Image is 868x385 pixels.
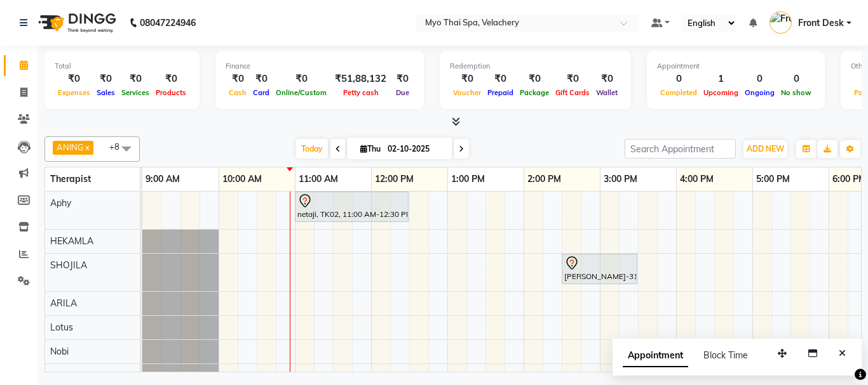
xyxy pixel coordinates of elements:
[330,72,391,86] div: ₹51,88,132
[55,88,93,97] span: Expenses
[593,88,621,97] span: Wallet
[50,370,78,381] span: ANING
[450,61,621,72] div: Redemption
[484,72,517,86] div: ₹0
[391,72,414,86] div: ₹0
[50,235,93,247] span: HEKAMLA
[517,88,552,97] span: Package
[593,72,621,86] div: ₹0
[57,142,84,152] span: ANING
[50,173,91,185] span: Therapist
[448,170,488,188] a: 1:00 PM
[833,344,851,363] button: Close
[552,88,593,97] span: Gift Cards
[700,88,742,97] span: Upcoming
[226,61,414,72] div: Finance
[50,259,87,271] span: SHOJILA
[296,139,328,159] span: Today
[657,72,700,86] div: 0
[226,88,250,97] span: Cash
[798,16,844,30] span: Front Desk
[677,170,717,188] a: 4:00 PM
[50,297,77,309] span: ARILA
[250,72,273,86] div: ₹0
[484,88,517,97] span: Prepaid
[742,88,778,97] span: Ongoing
[563,256,636,282] div: [PERSON_NAME]-3126 vel, TK01, 02:30 PM-03:30 PM, TRADITIONAL THAI DRY 60 min
[55,72,93,86] div: ₹0
[84,142,90,152] a: x
[552,72,593,86] div: ₹0
[32,5,119,41] img: logo
[743,140,787,158] button: ADD NEW
[742,72,778,86] div: 0
[340,88,382,97] span: Petty cash
[273,88,330,97] span: Online/Custom
[524,170,564,188] a: 2:00 PM
[778,88,815,97] span: No show
[625,139,736,159] input: Search Appointment
[600,170,641,188] a: 3:00 PM
[50,346,69,357] span: Nobi
[93,88,118,97] span: Sales
[393,88,412,97] span: Due
[296,193,407,220] div: netaji, TK02, 11:00 AM-12:30 PM, SWEDISH 90 min
[250,88,273,97] span: Card
[153,72,189,86] div: ₹0
[357,144,384,153] span: Thu
[753,170,793,188] a: 5:00 PM
[778,72,815,86] div: 0
[747,144,784,153] span: ADD NEW
[657,61,815,72] div: Appointment
[295,170,341,188] a: 11:00 AM
[703,349,748,361] span: Block Time
[450,72,484,86] div: ₹0
[55,61,189,72] div: Total
[770,11,792,34] img: Front Desk
[273,72,330,86] div: ₹0
[109,141,129,152] span: +8
[384,140,447,159] input: 2025-10-02
[372,170,417,188] a: 12:00 PM
[93,72,118,86] div: ₹0
[153,88,189,97] span: Products
[450,88,484,97] span: Voucher
[142,170,183,188] a: 9:00 AM
[517,72,552,86] div: ₹0
[50,197,71,209] span: Aphy
[118,88,153,97] span: Services
[219,170,265,188] a: 10:00 AM
[50,322,73,333] span: Lotus
[140,5,196,41] b: 08047224946
[700,72,742,86] div: 1
[623,344,688,367] span: Appointment
[118,72,153,86] div: ₹0
[226,72,250,86] div: ₹0
[657,88,700,97] span: Completed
